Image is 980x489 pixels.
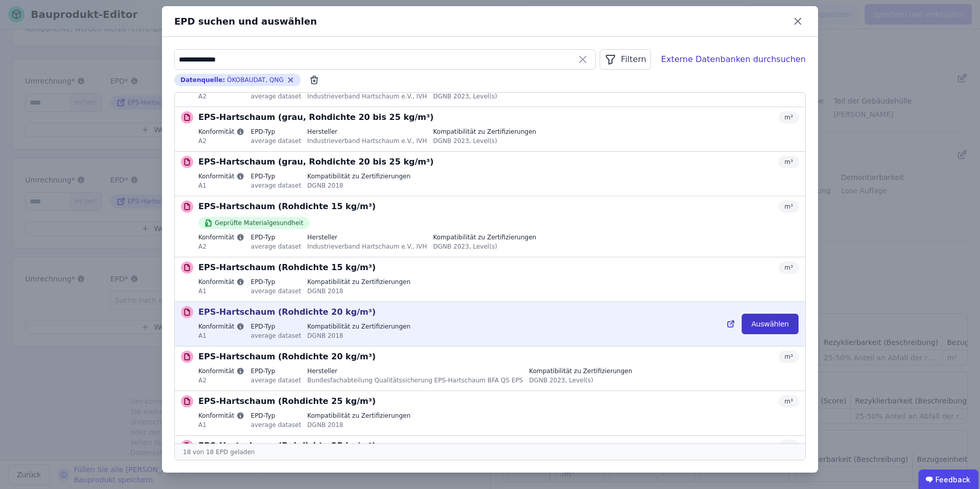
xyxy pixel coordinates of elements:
[251,322,301,331] label: EPD-Typ
[308,172,411,180] label: Kompatibilität zu Zertifizierungen
[251,128,301,136] label: EPD-Typ
[198,367,244,375] label: Konformität
[779,156,800,168] div: m³
[251,278,301,286] label: EPD-Typ
[251,367,301,375] label: EPD-Typ
[175,443,805,460] div: 18 von 18 EPD geladen
[180,76,225,84] span: Datenquelle :
[308,322,411,331] label: Kompatibilität zu Zertifizierungen
[198,322,244,331] label: Konformität
[779,440,800,452] div: m³
[198,261,376,274] p: EPS-Hartschaum (Rohdichte 15 kg/m³)
[251,172,301,180] label: EPD-Typ
[251,136,301,145] div: average dataset
[529,367,632,375] label: Kompatibilität zu Zertifizierungen
[779,261,800,274] div: m³
[308,367,523,375] label: Hersteller
[529,375,632,384] div: DGNB 2023, Level(s)
[433,233,536,241] label: Kompatibilität zu Zertifizierungen
[198,395,376,407] p: EPS-Hartschaum (Rohdichte 25 kg/m³)
[308,375,523,384] div: Bundesfachabteilung Qualitätssicherung EPS-Hartschaum BFA QS EPS
[198,375,244,384] div: A2
[198,306,376,318] p: EPS-Hartschaum (Rohdichte 20 kg/m³)
[198,420,244,429] div: A1
[198,128,244,136] label: Konformität
[198,180,244,190] div: A1
[251,412,301,420] label: EPD-Typ
[198,136,244,145] div: A2
[779,395,800,407] div: m³
[198,233,244,241] label: Konformität
[433,128,536,136] label: Kompatibilität zu Zertifizierungen
[308,91,427,100] div: Industrieverband Hartschaum e.V., IVH
[308,331,411,340] div: DGNB 2018
[779,200,800,213] div: m³
[251,331,301,340] div: average dataset
[198,91,244,100] div: A2
[308,136,427,145] div: Industrieverband Hartschaum e.V., IVH
[198,156,434,168] p: EPS-Hartschaum (grau, Rohdichte 20 bis 25 kg/m³)
[251,286,301,295] div: average dataset
[251,180,301,190] div: average dataset
[198,172,244,180] label: Konformität
[308,233,427,241] label: Hersteller
[198,351,376,363] p: EPS-Hartschaum (Rohdichte 20 kg/m³)
[779,111,800,124] div: m³
[251,375,301,384] div: average dataset
[251,91,301,100] div: average dataset
[251,241,301,251] div: average dataset
[661,53,806,66] div: Externe Datenbanken durchsuchen
[433,136,536,145] div: DGNB 2023, Level(s)
[198,286,244,295] div: A1
[308,180,411,190] div: DGNB 2018
[251,233,301,241] label: EPD-Typ
[198,111,434,124] p: EPS-Hartschaum (grau, Rohdichte 20 bis 25 kg/m³)
[198,200,376,213] p: EPS-Hartschaum (Rohdichte 15 kg/m³)
[779,351,800,363] div: m³
[198,241,244,251] div: A2
[308,241,427,251] div: Industrieverband Hartschaum e.V., IVH
[308,128,427,136] label: Hersteller
[433,91,536,100] div: DGNB 2023, Level(s)
[174,14,790,29] div: EPD suchen und auswählen
[308,412,411,420] label: Kompatibilität zu Zertifizierungen
[198,440,376,452] p: EPS-Hartschaum (Rohdichte 25 kg/m³)
[308,286,411,295] div: DGNB 2018
[198,412,244,420] label: Konformität
[308,420,411,429] div: DGNB 2018
[308,278,411,286] label: Kompatibilität zu Zertifizierungen
[433,241,536,251] div: DGNB 2023, Level(s)
[742,314,799,334] button: Auswählen
[198,217,310,229] div: Geprüfte Materialgesundheit
[198,331,244,340] div: A1
[600,49,650,70] button: Filtern
[251,420,301,429] div: average dataset
[198,278,244,286] label: Konformität
[227,76,283,84] span: ÖKOBAUDAT, QNG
